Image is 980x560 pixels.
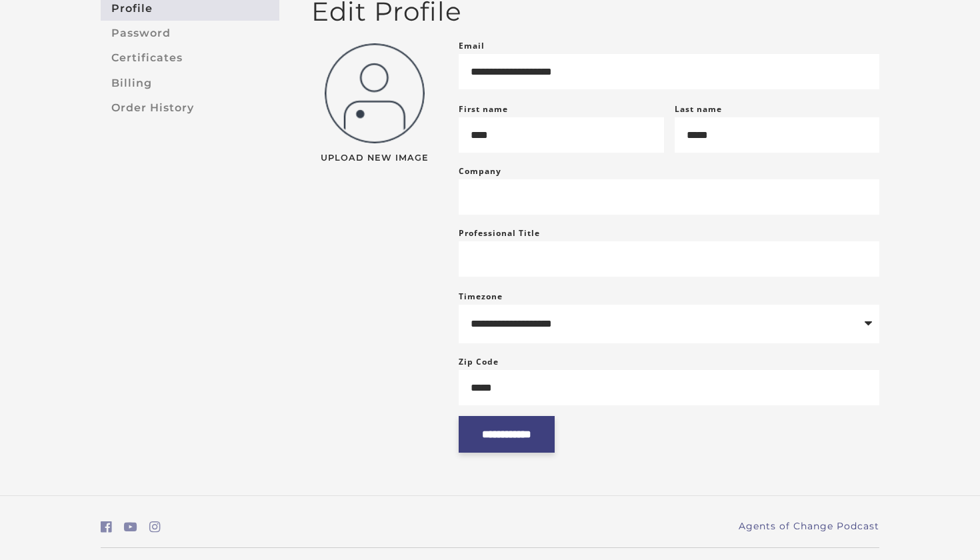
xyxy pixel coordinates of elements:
span: Upload New Image [311,154,437,163]
a: Order History [101,95,279,120]
i: https://www.instagram.com/agentsofchangeprep/ (Open in a new window) [149,521,161,533]
i: https://www.facebook.com/groups/aswbtestprep (Open in a new window) [101,521,112,533]
a: https://www.youtube.com/c/AgentsofChangeTestPrepbyMeaganMitchell (Open in a new window) [124,517,137,537]
i: https://www.youtube.com/c/AgentsofChangeTestPrepbyMeaganMitchell (Open in a new window) [124,521,137,533]
a: https://www.facebook.com/groups/aswbtestprep (Open in a new window) [101,517,112,537]
a: Password [101,21,279,45]
a: https://www.instagram.com/agentsofchangeprep/ (Open in a new window) [149,517,161,537]
a: Certificates [101,46,279,71]
a: Agents of Change Podcast [739,519,879,533]
label: First name [459,103,508,115]
label: Company [459,163,501,179]
label: Professional Title [459,225,540,241]
a: Billing [101,71,279,95]
label: Email [459,38,485,54]
label: Zip Code [459,354,499,370]
label: Last name [675,103,722,115]
label: Timezone [459,291,503,302]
